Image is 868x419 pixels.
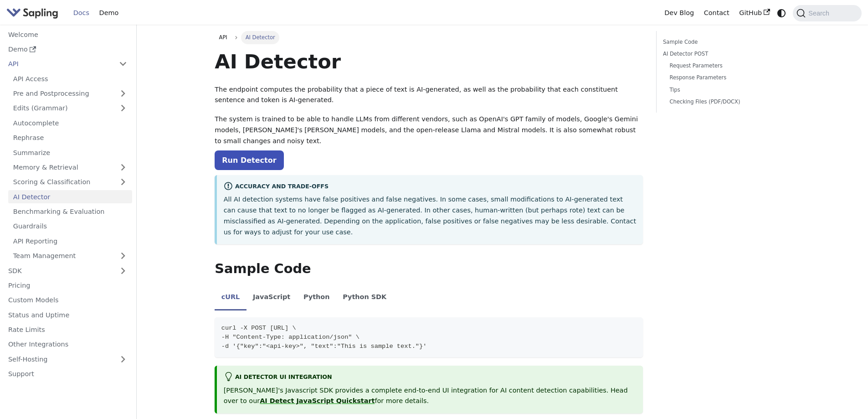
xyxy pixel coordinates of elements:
[215,285,246,311] li: cURL
[793,5,861,21] button: Search (Command+K)
[224,181,637,192] div: Accuracy and Trade-offs
[669,86,783,94] a: Tips
[8,102,132,115] a: Edits (Grammar)
[94,6,123,20] a: Demo
[3,264,114,277] a: SDK
[6,6,58,20] img: Sapling.ai
[663,38,786,47] a: Sample Code
[669,98,783,106] a: Checking Files (PDF/DOCX)
[8,220,132,233] a: Guardrails
[8,249,132,263] a: Team Management
[241,31,279,44] span: AI Detector
[3,323,132,336] a: Rate Limits
[3,57,114,71] a: API
[8,190,132,203] a: AI Detector
[3,367,132,381] a: Support
[215,150,283,170] a: Run Detector
[221,334,360,341] span: -H "Content-Type: application/json" \
[3,352,132,366] a: Self-Hosting
[3,294,132,307] a: Custom Models
[219,34,227,41] span: API
[336,285,393,311] li: Python SDK
[224,385,637,407] p: [PERSON_NAME]'s Javascript SDK provides a complete end-to-end UI integration for AI content detec...
[215,114,643,146] p: The system is trained to be able to handle LLMs from different vendors, such as OpenAI's GPT fami...
[224,372,637,383] div: AI Detector UI integration
[247,285,297,311] li: JavaScript
[8,146,132,159] a: Summarize
[260,397,375,404] a: AI Detect JavaScript Quickstart
[734,6,775,20] a: GitHub
[806,10,835,17] span: Search
[215,49,643,74] h1: AI Detector
[8,87,132,100] a: Pre and Postprocessing
[68,6,94,20] a: Docs
[3,338,132,351] a: Other Integrations
[114,57,132,71] button: Collapse sidebar category 'API'
[699,6,734,20] a: Contact
[8,234,132,248] a: API Reporting
[775,6,788,20] button: Switch between dark and light mode (currently system mode)
[215,261,643,277] h2: Sample Code
[669,73,783,82] a: Response Parameters
[221,343,427,350] span: -d '{"key":"<api-key>", "text":"This is sample text."}'
[215,84,643,106] p: The endpoint computes the probability that a piece of text is AI-generated, as well as the probab...
[3,43,132,56] a: Demo
[215,31,643,44] nav: Breadcrumbs
[8,131,132,145] a: Rephrase
[3,28,132,41] a: Welcome
[8,72,132,85] a: API Access
[6,6,62,20] a: Sapling.aiSapling.ai
[8,161,132,174] a: Memory & Retrieval
[8,176,132,189] a: Scoring & Classification
[669,62,783,70] a: Request Parameters
[8,116,132,129] a: Autocomplete
[224,194,637,238] p: All AI detection systems have false positives and false negatives. In some cases, small modificat...
[297,285,336,311] li: Python
[3,308,132,321] a: Status and Uptime
[3,279,132,292] a: Pricing
[114,264,132,277] button: Expand sidebar category 'SDK'
[663,50,786,58] a: AI Detector POST
[8,205,132,218] a: Benchmarking & Evaluation
[215,31,231,44] a: API
[221,325,296,331] span: curl -X POST [URL] \
[659,6,699,20] a: Dev Blog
